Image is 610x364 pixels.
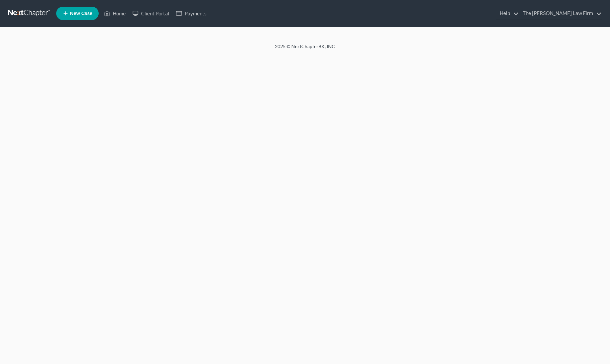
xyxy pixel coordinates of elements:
[101,7,129,19] a: Home
[173,7,210,19] a: Payments
[519,7,602,19] a: The [PERSON_NAME] Law Firm
[114,43,496,55] div: 2025 © NextChapterBK, INC
[496,7,519,19] a: Help
[56,7,99,20] new-legal-case-button: New Case
[129,7,173,19] a: Client Portal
